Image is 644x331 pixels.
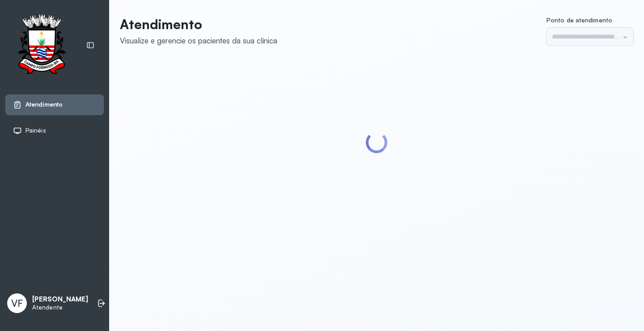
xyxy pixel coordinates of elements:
[547,16,612,24] span: Ponto de atendimento
[120,36,277,45] div: Visualize e gerencie os pacientes da sua clínica
[13,100,96,109] a: Atendimento
[32,304,88,311] p: Atendente
[25,127,46,134] span: Painéis
[11,297,23,309] span: VF
[25,101,63,108] span: Atendimento
[9,14,74,77] img: Logotipo do estabelecimento
[32,295,88,304] p: [PERSON_NAME]
[120,16,277,32] p: Atendimento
